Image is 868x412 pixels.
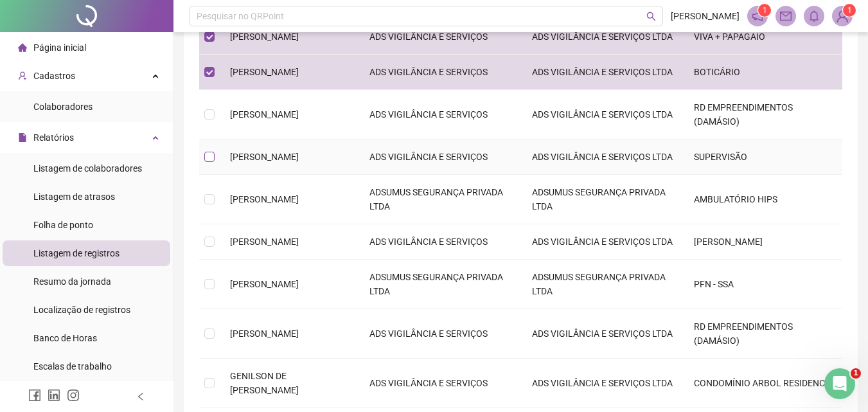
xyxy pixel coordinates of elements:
[33,361,112,372] span: Escalas de trabalho
[33,305,130,315] span: Localização de registros
[522,139,684,175] td: ADS VIGILÂNCIA E SERVIÇOS LTDA
[359,139,521,175] td: ADS VIGILÂNCIA E SERVIÇOS
[18,133,27,142] span: file
[684,90,842,139] td: RD EMPREENDIMENTOS (DAMÁSIO)
[67,389,80,402] span: instagram
[136,392,145,401] span: left
[33,132,74,143] span: Relatórios
[522,359,684,408] td: ADS VIGILÂNCIA E SERVIÇOS LTDA
[758,4,771,17] sup: 1
[522,19,684,55] td: ADS VIGILÂNCIA E SERVIÇOS LTDA
[33,42,86,53] span: Página inicial
[522,90,684,139] td: ADS VIGILÂNCIA E SERVIÇOS LTDA
[230,31,299,42] span: [PERSON_NAME]
[359,19,521,55] td: ADS VIGILÂNCIA E SERVIÇOS
[230,371,299,395] span: GENILSON DE [PERSON_NAME]
[230,67,299,77] span: [PERSON_NAME]
[684,260,842,309] td: PFN - SSA
[359,175,521,224] td: ADSUMUS SEGURANÇA PRIVADA LTDA
[522,55,684,90] td: ADS VIGILÂNCIA E SERVIÇOS LTDA
[780,10,792,22] span: mail
[230,194,299,204] span: [PERSON_NAME]
[33,220,93,230] span: Folha de ponto
[684,224,842,260] td: [PERSON_NAME]
[33,276,111,287] span: Resumo da jornada
[28,389,41,402] span: facebook
[359,224,521,260] td: ADS VIGILÂNCIA E SERVIÇOS
[833,6,852,26] img: 53125
[522,260,684,309] td: ADSUMUS SEGURANÇA PRIVADA LTDA
[18,71,27,80] span: user-add
[18,43,27,52] span: home
[359,309,521,359] td: ADS VIGILÂNCIA E SERVIÇOS
[671,9,740,23] span: [PERSON_NAME]
[33,163,142,174] span: Listagem de colaboradores
[230,109,299,120] span: [PERSON_NAME]
[33,248,120,258] span: Listagem de registros
[522,309,684,359] td: ADS VIGILÂNCIA E SERVIÇOS LTDA
[851,368,861,379] span: 1
[684,175,842,224] td: AMBULATÓRIO HIPS
[33,71,75,81] span: Cadastros
[684,309,842,359] td: RD EMPREENDIMENTOS (DAMÁSIO)
[33,333,97,343] span: Banco de Horas
[808,10,820,22] span: bell
[230,328,299,339] span: [PERSON_NAME]
[359,55,521,90] td: ADS VIGILÂNCIA E SERVIÇOS
[684,55,842,90] td: BOTICÁRIO
[752,10,763,22] span: notification
[684,359,842,408] td: CONDOMÍNIO ARBOL RESIDENCE
[843,4,856,17] sup: Atualize o seu contato no menu Meus Dados
[359,260,521,309] td: ADSUMUS SEGURANÇA PRIVADA LTDA
[847,6,852,15] span: 1
[522,224,684,260] td: ADS VIGILÂNCIA E SERVIÇOS LTDA
[646,12,656,21] span: search
[522,175,684,224] td: ADSUMUS SEGURANÇA PRIVADA LTDA
[33,192,115,202] span: Listagem de atrasos
[684,139,842,175] td: SUPERVISÃO
[33,102,93,112] span: Colaboradores
[359,359,521,408] td: ADS VIGILÂNCIA E SERVIÇOS
[763,6,767,15] span: 1
[230,152,299,162] span: [PERSON_NAME]
[684,19,842,55] td: VIVA + PAPAGAIO
[230,237,299,247] span: [PERSON_NAME]
[359,90,521,139] td: ADS VIGILÂNCIA E SERVIÇOS
[824,368,855,399] iframe: Intercom live chat
[48,389,60,402] span: linkedin
[230,279,299,289] span: [PERSON_NAME]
